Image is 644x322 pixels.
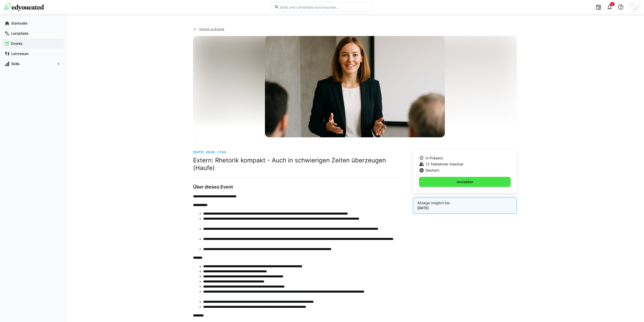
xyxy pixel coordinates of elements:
span: Zurück zu Events [199,27,224,31]
input: Skills und Lernpfade durchsuchen… [279,5,370,9]
span: In Präsenz [426,156,443,161]
a: Zurück zu Events [193,27,224,31]
span: Deutsch [426,168,439,173]
span: Anmelden [456,179,474,184]
p: Absage möglich bis [417,200,513,205]
button: Anmelden [419,177,511,187]
span: 12 Teilnehmer maximal [426,162,463,167]
span: 2 [612,3,613,6]
span: [DATE] · 09:00 - 17:00 [193,150,226,154]
h2: Extern: Rhetorik kompakt - Auch in schwierigen Zeiten überzeugen (Haufe) [193,157,401,172]
h3: Über dieses Event [193,184,401,190]
p: [DATE] [417,205,513,211]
